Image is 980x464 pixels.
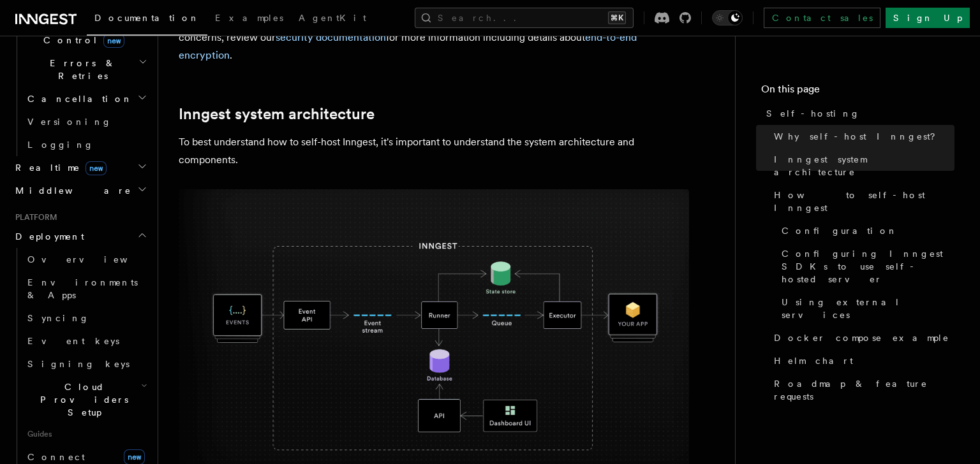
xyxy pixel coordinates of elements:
kbd: ⌘K [608,11,626,24]
a: Versioning [22,110,150,133]
a: Using external services [776,291,954,326]
a: Sign Up [886,8,970,28]
a: Helm chart [769,349,954,372]
span: Deployment [10,230,84,243]
span: Why self-host Inngest? [774,130,944,143]
span: Overview [27,254,159,265]
a: Why self-host Inngest? [769,125,954,148]
span: Logging [27,140,94,150]
span: AgentKit [299,13,366,23]
a: AgentKit [291,4,374,34]
span: Realtime [10,161,107,174]
span: Middleware [10,184,131,197]
span: Roadmap & feature requests [774,377,954,403]
a: Environments & Apps [22,271,150,307]
button: Errors & Retries [22,52,150,87]
span: Inngest system architecture [774,153,954,178]
a: Self-hosting [761,102,954,125]
a: Inngest system architecture [179,105,375,123]
h4: On this page [761,82,954,102]
span: Versioning [27,117,112,127]
a: Documentation [87,4,207,36]
span: Cloud Providers Setup [22,381,141,419]
a: Logging [22,133,150,156]
a: security documentation [276,31,386,43]
a: Signing keys [22,352,150,375]
span: Configuration [782,224,898,237]
button: Realtimenew [10,156,150,179]
a: Configuration [776,219,954,242]
span: Using external services [782,296,954,321]
a: Overview [22,248,150,271]
button: Middleware [10,179,150,202]
span: Signing keys [27,359,130,369]
span: Documentation [94,13,200,23]
span: new [103,34,124,48]
span: Syncing [27,313,89,323]
span: Cancellation [22,92,133,105]
p: To best understand how to self-host Inngest, it's important to understand the system architecture... [179,133,689,169]
button: Cancellation [22,87,150,110]
span: Examples [215,13,283,23]
span: Environments & Apps [27,277,138,300]
span: Helm chart [774,354,853,367]
a: Configuring Inngest SDKs to use self-hosted server [776,242,954,291]
a: Docker compose example [769,326,954,349]
span: Platform [10,212,57,222]
span: How to self-host Inngest [774,189,954,214]
a: How to self-host Inngest [769,184,954,219]
span: Self-hosting [766,107,860,120]
button: Cloud Providers Setup [22,375,150,424]
span: Docker compose example [774,331,949,344]
button: Deployment [10,225,150,248]
button: Search...⌘K [415,8,634,28]
span: new [85,161,107,175]
span: Connect [27,452,85,462]
a: Roadmap & feature requests [769,372,954,408]
a: Inngest system architecture [769,148,954,184]
button: Toggle dark mode [712,10,743,25]
a: Contact sales [764,8,880,28]
a: Event keys [22,330,150,352]
span: Event keys [27,336,119,346]
span: Errors & Retries [22,57,138,82]
a: Syncing [22,307,150,330]
span: Guides [22,424,150,444]
span: Configuring Inngest SDKs to use self-hosted server [782,247,954,286]
a: Examples [207,4,291,34]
